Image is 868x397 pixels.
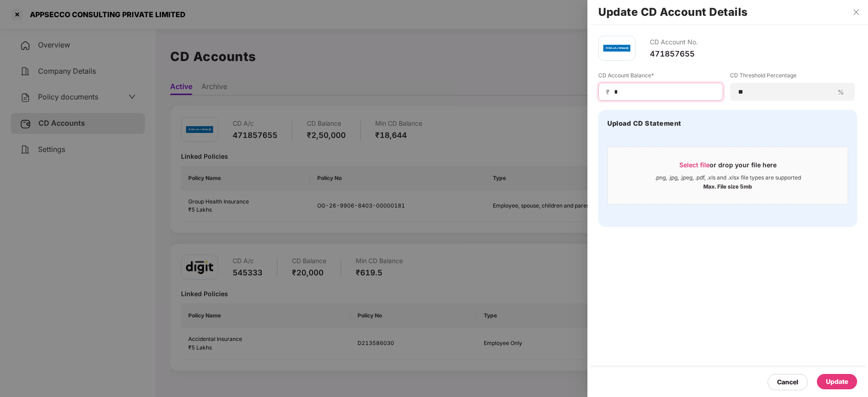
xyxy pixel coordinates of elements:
[598,71,723,83] label: CD Account Balance*
[679,161,710,169] span: Select file
[834,88,848,96] span: %
[703,181,752,190] div: Max. File size 5mb
[826,377,848,387] div: Update
[650,36,698,49] div: CD Account No.
[853,9,860,16] span: close
[679,161,777,174] div: or drop your file here
[850,8,863,16] button: Close
[606,88,613,96] span: ₹
[655,174,801,181] div: .png, .jpg, .jpeg, .pdf, .xls and .xlsx file types are supported
[608,154,848,197] span: Select fileor drop your file here.png, .jpg, .jpeg, .pdf, .xls and .xlsx file types are supported...
[730,71,855,83] label: CD Threshold Percentage
[650,49,698,59] div: 471857655
[603,40,630,57] img: bajaj.png
[777,377,798,387] div: Cancel
[607,119,682,128] h4: Upload CD Statement
[598,7,857,17] h2: Update CD Account Details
